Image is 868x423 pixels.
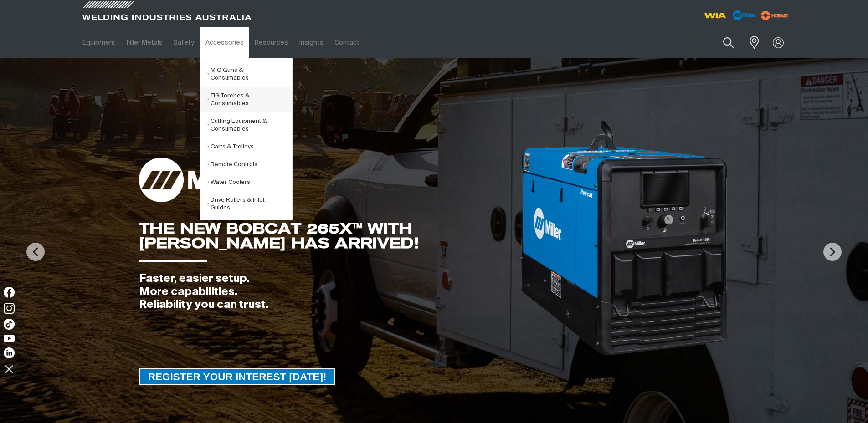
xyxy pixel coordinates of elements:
a: Accessories [200,27,249,58]
img: Facebook [4,287,15,298]
img: Instagram [4,303,15,314]
a: Water Coolers [207,173,292,191]
a: Insights [293,27,329,58]
img: LinkedIn [4,347,15,358]
a: Drive Rollers & Inlet Guides [207,191,292,217]
a: MIG Guns & Consumables [207,61,292,87]
input: Product name or item number... [701,32,744,53]
a: Resources [249,27,293,58]
img: PrevArrow [26,243,45,261]
a: TIG Torches & Consumables [207,87,292,112]
a: Remote Controls [207,156,292,173]
a: Filler Metals [121,27,168,58]
a: Carts & Trolleys [207,138,292,156]
img: miller [758,9,791,22]
a: Cutting Equipment & Consumables [207,112,292,138]
button: Search products [713,32,744,53]
a: REGISTER YOUR INTEREST TODAY! [139,368,336,385]
a: Safety [168,27,200,58]
a: Equipment [77,27,121,58]
img: YouTube [4,335,15,342]
img: NextArrow [823,243,842,261]
a: Contact [329,27,365,58]
ul: Accessories Submenu [200,58,293,220]
div: Faster, easier setup. More capabilities. Reliability you can trust. [139,272,519,311]
img: TikTok [4,319,15,330]
span: REGISTER YOUR INTEREST [DATE]! [140,368,335,385]
img: hide socials [1,361,17,377]
div: THE NEW BOBCAT 265X™ WITH [PERSON_NAME] HAS ARRIVED! [139,221,519,250]
nav: Main [77,27,613,58]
